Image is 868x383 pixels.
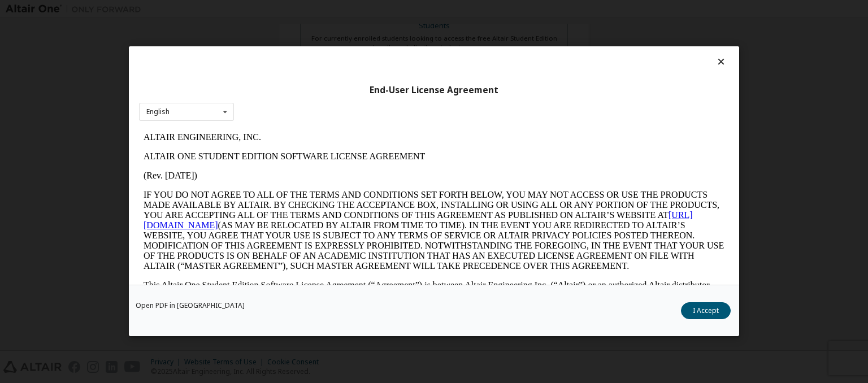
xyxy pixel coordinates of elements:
[5,5,585,15] p: ALTAIR ENGINEERING, INC.
[5,82,554,102] a: [URL][DOMAIN_NAME]
[146,108,170,115] div: English
[5,24,585,34] p: ALTAIR ONE STUDENT EDITION SOFTWARE LICENSE AGREEMENT
[136,303,245,310] a: Open PDF in [GEOGRAPHIC_DATA]
[5,43,585,53] p: (Rev. [DATE])
[681,303,731,320] button: I Accept
[5,62,585,143] p: IF YOU DO NOT AGREE TO ALL OF THE TERMS AND CONDITIONS SET FORTH BELOW, YOU MAY NOT ACCESS OR USE...
[139,85,729,96] div: End-User License Agreement
[5,153,585,193] p: This Altair One Student Edition Software License Agreement (“Agreement”) is between Altair Engine...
